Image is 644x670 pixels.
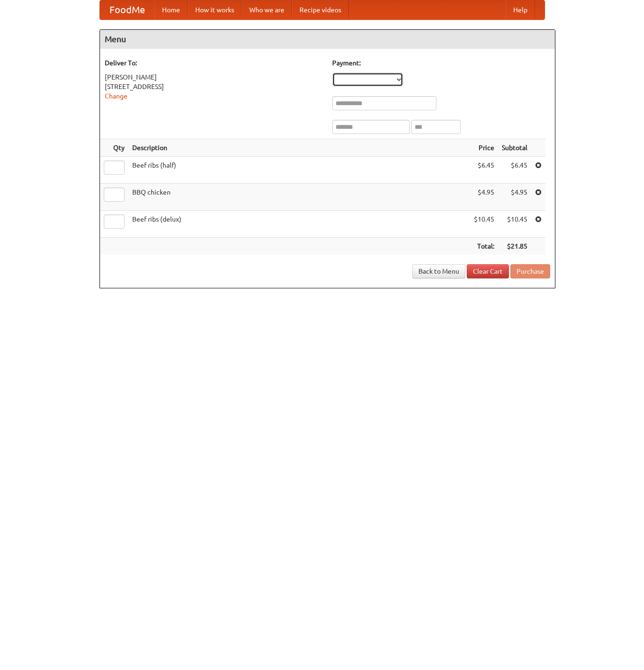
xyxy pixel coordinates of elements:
a: Help [506,0,535,19]
a: Back to Menu [412,264,465,278]
th: Total: [470,238,498,255]
td: Beef ribs (half) [128,157,470,184]
a: Home [154,0,188,19]
td: $10.45 [470,211,498,238]
a: How it works [188,0,242,19]
a: Change [105,92,127,100]
th: $21.85 [498,238,531,255]
h4: Menu [100,30,555,49]
th: Subtotal [498,139,531,157]
td: $4.95 [498,184,531,211]
td: $4.95 [470,184,498,211]
button: Purchase [510,264,550,278]
a: Who we are [242,0,292,19]
td: $6.45 [498,157,531,184]
a: Clear Cart [467,264,509,278]
td: $6.45 [470,157,498,184]
h5: Deliver To: [105,58,323,68]
h5: Payment: [332,58,550,68]
div: [STREET_ADDRESS] [105,82,323,91]
td: $10.45 [498,211,531,238]
a: FoodMe [100,0,154,19]
td: BBQ chicken [128,184,470,211]
td: Beef ribs (delux) [128,211,470,238]
div: [PERSON_NAME] [105,72,323,82]
a: Recipe videos [292,0,349,19]
th: Description [128,139,470,157]
th: Price [470,139,498,157]
th: Qty [100,139,128,157]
